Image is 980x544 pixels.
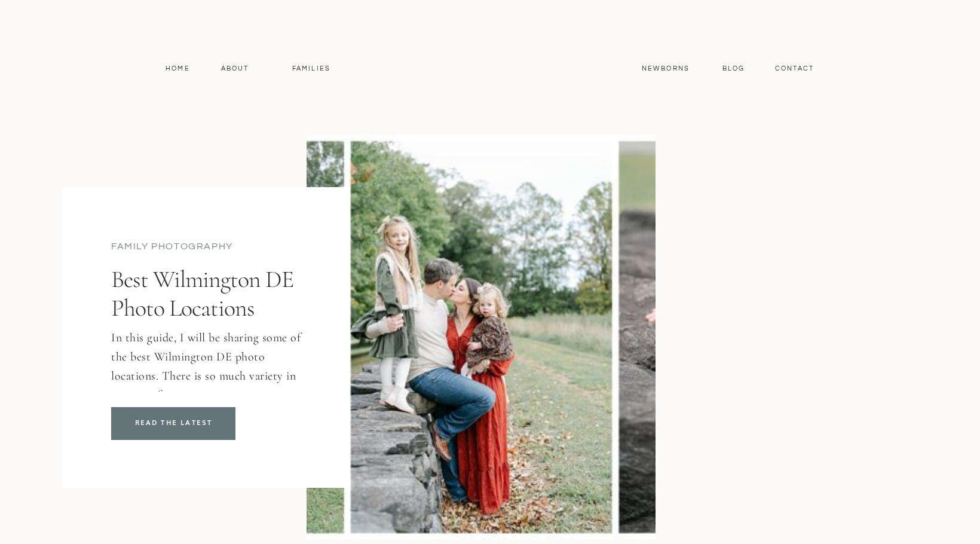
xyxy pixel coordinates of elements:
p: In this guide, I will be sharing some of the best Wilmington DE photo locations. There is so much... [111,328,304,519]
a: Blog [719,63,748,74]
a: Best Wilmington DE Photo Locations [111,407,235,440]
a: About [218,63,252,74]
a: family photography [111,242,233,251]
img: Brandywine Creek State Park is a perfect location for family photos in Wilmington DE [307,135,656,540]
a: READ THE LATEST [117,417,231,429]
a: Best Wilmington DE Photo Locations [111,265,293,322]
a: contact [768,63,820,74]
a: Home [160,63,195,74]
a: Families [284,63,338,74]
a: Newborns [637,63,694,74]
